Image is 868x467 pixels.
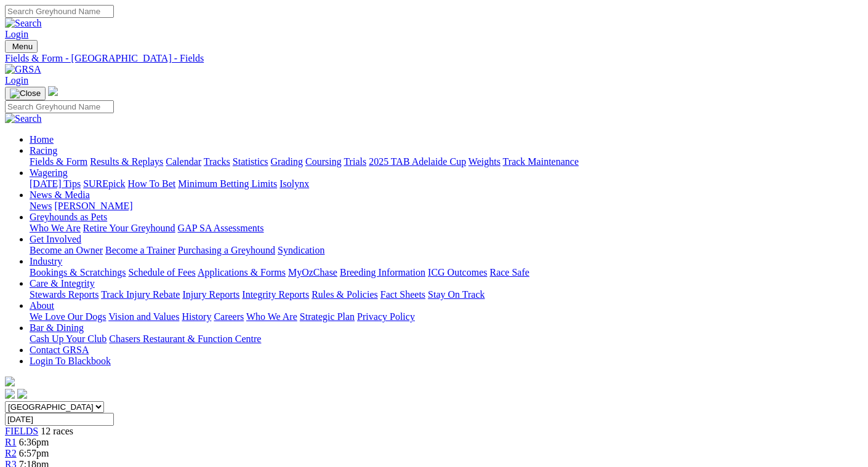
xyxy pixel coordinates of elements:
a: Fields & Form [30,156,87,167]
a: Rules & Policies [311,289,378,300]
a: About [30,300,54,311]
a: Grading [271,156,303,167]
a: Bookings & Scratchings [30,267,126,277]
div: Get Involved [30,245,863,256]
a: Purchasing a Greyhound [178,245,275,255]
div: Industry [30,267,863,278]
div: Bar & Dining [30,333,863,345]
a: Results & Replays [90,156,163,167]
a: Schedule of Fees [128,267,195,277]
a: R1 [5,437,17,447]
span: Menu [12,42,33,51]
img: Search [5,18,42,29]
a: Contact GRSA [30,345,89,355]
a: Wagering [30,167,68,178]
a: Login [5,29,28,39]
a: Become a Trainer [105,245,175,255]
span: 6:57pm [19,448,49,458]
a: Retire Your Greyhound [83,223,175,233]
input: Search [5,100,114,113]
span: 6:36pm [19,437,49,447]
a: Fields & Form - [GEOGRAPHIC_DATA] - Fields [5,53,863,64]
a: Statistics [233,156,268,167]
a: How To Bet [128,178,176,189]
a: Fact Sheets [380,289,425,300]
div: Care & Integrity [30,289,863,300]
div: Racing [30,156,863,167]
a: Minimum Betting Limits [178,178,277,189]
a: Racing [30,145,57,156]
a: Industry [30,256,62,266]
a: Login [5,75,28,86]
a: Who We Are [246,311,297,322]
a: Tracks [204,156,230,167]
a: Syndication [278,245,324,255]
a: We Love Our Dogs [30,311,106,322]
img: Close [10,89,41,98]
a: Stay On Track [428,289,484,300]
a: Vision and Values [108,311,179,322]
a: Trials [344,156,366,167]
a: Track Maintenance [503,156,579,167]
a: FIELDS [5,426,38,436]
a: Get Involved [30,234,81,244]
a: Track Injury Rebate [101,289,180,300]
a: R2 [5,448,17,458]
a: Integrity Reports [242,289,309,300]
div: Greyhounds as Pets [30,223,863,234]
a: Breeding Information [340,267,425,277]
a: ICG Outcomes [428,267,487,277]
a: Chasers Restaurant & Function Centre [109,333,261,344]
img: GRSA [5,64,41,75]
a: Careers [214,311,244,322]
a: Login To Blackbook [30,356,111,366]
a: Injury Reports [182,289,239,300]
span: 12 races [41,426,73,436]
a: Coursing [305,156,342,167]
a: Care & Integrity [30,278,95,289]
img: logo-grsa-white.png [5,377,15,386]
a: News [30,201,52,211]
a: Become an Owner [30,245,103,255]
img: twitter.svg [17,389,27,399]
a: Isolynx [279,178,309,189]
button: Toggle navigation [5,87,46,100]
input: Search [5,5,114,18]
a: [PERSON_NAME] [54,201,132,211]
a: History [182,311,211,322]
a: Privacy Policy [357,311,415,322]
a: SUREpick [83,178,125,189]
div: News & Media [30,201,863,212]
a: Race Safe [489,267,529,277]
a: Applications & Forms [198,267,286,277]
a: Stewards Reports [30,289,98,300]
a: Who We Are [30,223,81,233]
img: logo-grsa-white.png [48,86,58,96]
img: facebook.svg [5,389,15,399]
a: [DATE] Tips [30,178,81,189]
a: Greyhounds as Pets [30,212,107,222]
a: Weights [468,156,500,167]
a: News & Media [30,190,90,200]
div: About [30,311,863,322]
div: Wagering [30,178,863,190]
button: Toggle navigation [5,40,38,53]
a: Calendar [166,156,201,167]
a: MyOzChase [288,267,337,277]
input: Select date [5,413,114,426]
a: Bar & Dining [30,322,84,333]
a: Home [30,134,54,145]
a: 2025 TAB Adelaide Cup [369,156,466,167]
a: GAP SA Assessments [178,223,264,233]
a: Strategic Plan [300,311,355,322]
img: Search [5,113,42,124]
a: Cash Up Your Club [30,333,106,344]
